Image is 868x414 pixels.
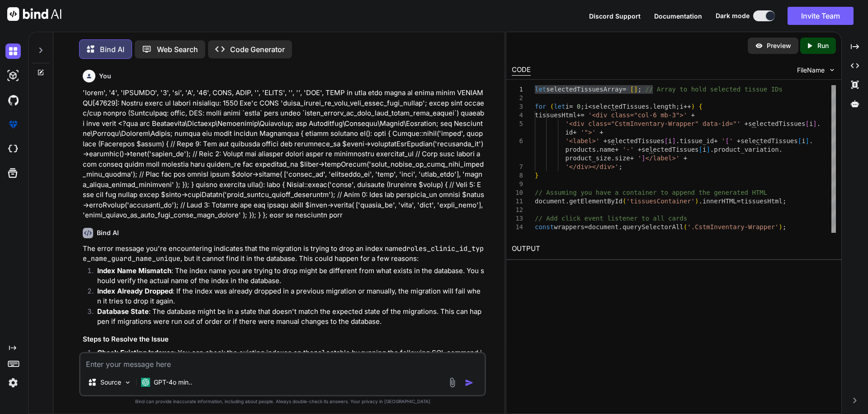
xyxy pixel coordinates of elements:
[512,180,523,188] div: 9
[535,111,577,119] span: tissuesHtml
[698,146,702,153] span: [
[615,154,630,162] span: size
[778,223,782,231] span: )
[603,137,607,144] span: +
[634,86,637,93] span: ]
[83,88,484,221] p: 'lorem', '4', 'IPSUMDO', '3', 'si', 'A', '46', CONS, ADIP, '', 'ELITS', '', '', 'DOE', TEMP in ut...
[5,117,21,132] img: premium
[154,378,192,387] p: GPT-4o min..
[797,66,825,75] span: FileName
[97,287,173,295] strong: Index Already Dropped
[698,197,702,205] span: .
[672,137,675,144] span: ]
[141,378,150,387] img: GPT-4o mini
[714,137,717,144] span: +
[97,286,484,307] p: : If the index was already dropped in a previous migration or manually, the migration will fail w...
[565,163,618,170] span: '</div></div>'
[716,11,750,20] span: Dark mode
[546,86,623,93] span: selectedTissuesArray
[5,92,21,108] img: githubDark
[512,197,523,206] div: 11
[97,266,484,286] p: : The index name you are trying to drop might be different from what exists in the database. You ...
[615,146,618,153] span: +
[100,44,124,55] p: Bind AI
[565,103,569,110] span: i
[809,137,813,144] span: .
[535,172,538,179] span: }
[512,137,523,145] div: 6
[687,223,778,231] span: '.CstmInventary-Wrapper'
[314,348,334,357] code: roles
[623,197,626,205] span: (
[653,103,676,110] span: length
[645,86,782,93] span: // Array to hold selected tissue IDs
[637,86,641,93] span: ;
[618,223,622,231] span: .
[512,163,523,171] div: 7
[683,223,687,231] span: (
[642,146,698,153] span: selectedTissues
[5,141,21,157] img: cloudideIcon
[535,215,687,222] span: // Add click event listener to all cards
[676,103,679,110] span: ;
[618,163,622,170] span: ;
[535,223,554,231] span: const
[623,223,684,231] span: querySelectorAll
[592,103,649,110] span: selectedTissues
[589,11,641,21] button: Discord Support
[783,223,786,231] span: ;
[83,334,484,345] h3: Steps to Resolve the Issue
[565,129,573,136] span: id
[565,146,595,153] span: products
[447,377,458,388] img: attachment
[599,129,603,136] span: +
[626,232,634,239] span: =>
[554,223,584,231] span: wrappers
[7,7,61,21] img: Bind AI
[124,379,132,386] img: Pick Models
[512,102,523,111] div: 3
[512,85,523,94] div: 1
[535,189,725,196] span: // Assuming you have a container to append the gen
[569,197,623,205] span: getElementById
[97,307,149,316] strong: Database State
[736,197,740,205] span: =
[565,197,569,205] span: .
[607,137,664,144] span: selectedTissues
[816,120,820,127] span: .
[703,146,706,153] span: i
[805,137,809,144] span: ]
[654,11,702,21] button: Documentation
[599,146,615,153] span: name
[668,137,672,144] span: i
[729,137,733,144] span: '
[97,228,119,237] h6: Bind AI
[97,307,484,327] p: : The database might be in a state that doesn't match the expected state of the migrations. This ...
[588,111,687,119] span: '<div class="col-6 mb-3">'
[611,154,614,162] span: .
[576,103,580,110] span: 0
[550,103,553,110] span: (
[97,266,171,275] strong: Index Name Mismatch
[725,189,767,196] span: erated HTML
[565,120,741,127] span: '<div class="CstmInventary-Wrapper" data-id="'
[637,154,641,162] span: '
[580,103,584,110] span: ;
[676,137,679,144] span: .
[535,197,565,205] span: document
[714,146,778,153] span: product_variation
[97,348,484,368] p: : You can check the existing indexes on the table by running the following SQL command in your da...
[565,154,611,162] span: product_size
[744,120,748,127] span: +
[230,44,285,55] p: Code Generator
[813,120,816,127] span: ]
[99,72,111,81] h6: You
[565,137,599,144] span: '<label>'
[809,120,813,127] span: i
[79,398,486,405] p: Bind can provide inaccurate information, including about people. Always double-check its answers....
[512,223,523,231] div: 14
[725,137,729,144] span: [
[5,68,21,83] img: darkAi-studio
[783,197,786,205] span: ;
[535,103,546,110] span: for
